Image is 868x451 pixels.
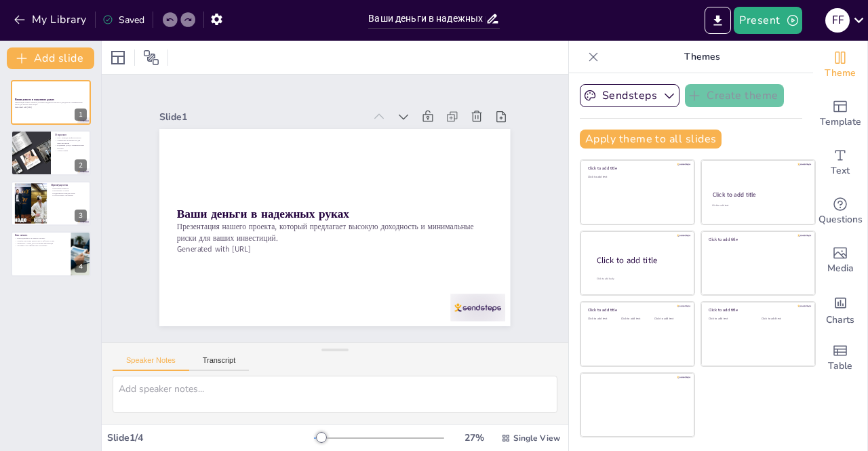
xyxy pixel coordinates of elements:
[11,181,91,226] div: 3
[15,245,67,248] p: Улучшите свое финансовое положение
[762,317,804,321] div: Click to add text
[709,237,806,242] div: Click to add title
[15,237,67,240] p: Присоединяйтесь к нашему проекту
[15,106,87,109] p: Generated with [URL]
[55,139,87,144] p: Уникальные возможности для инвестирования
[588,165,685,171] div: Click to add title
[827,261,854,276] span: Media
[51,187,87,189] p: Высокая доходность
[604,41,800,73] p: Themes
[713,191,803,199] div: Click to add title
[813,187,867,236] div: Get real-time input from your audience
[588,176,685,179] div: Click to add text
[813,285,867,334] div: Add charts and graphs
[825,7,850,34] button: F F
[55,149,87,151] p: Анализ рынка
[813,90,867,138] div: Add ready made slides
[174,189,487,275] p: Презентация нашего проекта, который предлагает высокую доходность и минимальные риски для ваших и...
[51,189,87,192] p: Прозрачные условия
[55,133,87,137] p: О проекте
[580,84,679,107] button: Sendsteps
[11,130,91,175] div: 2
[51,183,87,187] p: Преимущества
[55,144,87,149] p: Надежный доход с минимальными рисками
[813,41,867,90] div: Change the overall theme
[513,433,560,444] span: Single View
[825,8,850,33] div: F F
[588,307,685,313] div: Click to add title
[11,80,91,125] div: 1
[654,317,685,321] div: Click to add text
[51,194,87,197] p: Долгосрочные отношения
[813,334,867,383] div: Add a table
[113,356,189,371] button: Speaker Notes
[143,50,159,66] span: Position
[15,242,67,245] p: Свяжитесь с нами для получения информации
[580,130,722,149] button: Apply theme to all slides
[181,76,384,131] div: Slide 1
[588,317,618,321] div: Click to add text
[621,317,652,321] div: Click to add text
[107,47,129,68] div: Layout
[831,163,850,178] span: Text
[15,233,67,237] p: Как начать
[15,240,67,243] p: Узнайте, как ваши деньги могут работать на вас
[712,204,802,208] div: Click to add text
[818,212,863,227] span: Questions
[51,192,87,195] p: Поддержка на каждом этапе
[75,260,87,273] div: 4
[178,173,349,224] strong: Ваши деньги в надежных руках
[15,101,87,106] p: Презентация нашего проекта, который предлагает высокую доходность и минимальные риски для ваших и...
[685,84,784,107] button: Create theme
[709,317,751,321] div: Click to add text
[11,231,91,276] div: 4
[189,356,250,371] button: Transcript
[828,359,852,374] span: Table
[55,136,87,139] p: Мы - команда профессионалов
[75,109,87,121] div: 1
[102,14,144,26] div: Saved
[826,313,854,328] span: Charts
[705,7,731,34] button: Export to PowerPoint
[820,115,861,130] span: Template
[368,9,485,28] input: Insert title
[458,431,490,444] div: 27 %
[75,159,87,172] div: 2
[171,210,482,286] p: Generated with [URL]
[10,9,92,31] button: My Library
[709,307,806,313] div: Click to add title
[813,138,867,187] div: Add text boxes
[734,7,802,34] button: Present
[813,236,867,285] div: Add images, graphics, shapes or video
[597,277,682,280] div: Click to add body
[7,47,94,69] button: Add slide
[597,254,684,266] div: Click to add title
[15,98,54,101] strong: Ваши деньги в надежных руках
[75,210,87,222] div: 3
[107,431,314,444] div: Slide 1 / 4
[825,66,856,81] span: Theme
